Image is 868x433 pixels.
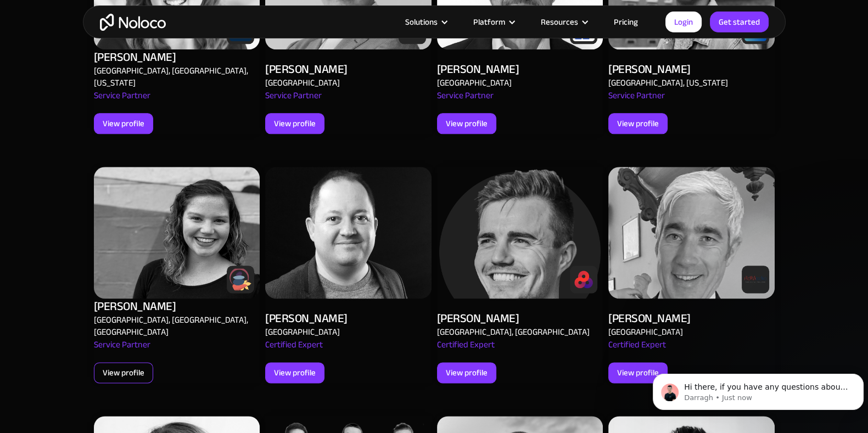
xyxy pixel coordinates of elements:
div: Solutions [405,15,438,29]
div: Service Partner [437,89,494,113]
img: Alex Vyshnevskiy - Noloco app builder Expert [94,167,260,299]
div: View profile [617,365,659,380]
div: [GEOGRAPHIC_DATA] [608,326,683,338]
div: Certified Expert [608,338,666,362]
a: Get started [710,12,769,32]
div: Certified Expert [437,338,495,362]
div: Service Partner [94,338,150,362]
div: Certified Expert [265,338,323,362]
div: Service Partner [608,89,665,113]
a: Alex Vyshnevskiy - Noloco app builder Expert[PERSON_NAME][GEOGRAPHIC_DATA]Certified ExpertView pr... [265,153,432,397]
div: [PERSON_NAME] [437,61,519,77]
img: Alex Vyshnevskiy - Noloco app builder Expert [437,167,603,299]
iframe: Intercom notifications message [648,351,868,428]
div: [PERSON_NAME] [94,299,176,314]
div: View profile [446,116,488,131]
div: [GEOGRAPHIC_DATA], [GEOGRAPHIC_DATA] [437,326,590,338]
div: Resources [541,15,578,29]
div: [PERSON_NAME] [608,61,691,77]
a: Pricing [600,15,652,29]
div: View profile [617,116,659,131]
div: [GEOGRAPHIC_DATA], [US_STATE] [608,77,728,89]
div: View profile [274,365,316,380]
div: [PERSON_NAME] [265,61,348,77]
a: Alex Vyshnevskiy - Noloco app builder Expert[PERSON_NAME][GEOGRAPHIC_DATA], [GEOGRAPHIC_DATA], [G... [94,153,260,397]
div: View profile [446,365,488,380]
div: [GEOGRAPHIC_DATA] [265,77,340,89]
a: home [100,14,166,31]
img: Alex Vyshnevskiy - Noloco app builder Expert [265,167,432,299]
div: View profile [103,116,144,131]
div: Service Partner [265,89,322,113]
div: Platform [460,15,527,29]
div: Service Partner [94,89,150,113]
div: Platform [473,15,505,29]
div: [GEOGRAPHIC_DATA], [GEOGRAPHIC_DATA], [US_STATE] [94,65,255,89]
div: [PERSON_NAME] [265,311,348,326]
a: Login [665,12,702,32]
div: View profile [103,365,144,380]
div: [PERSON_NAME] [608,311,691,326]
a: Alex Vyshnevskiy - Noloco app builder Expert[PERSON_NAME][GEOGRAPHIC_DATA], [GEOGRAPHIC_DATA]Cert... [437,153,603,397]
div: Solutions [391,15,460,29]
div: [GEOGRAPHIC_DATA] [437,77,512,89]
div: [PERSON_NAME] [94,49,176,65]
a: Alex Vyshnevskiy - Noloco app builder Expert[PERSON_NAME][GEOGRAPHIC_DATA]Certified ExpertView pr... [608,153,775,397]
div: Resources [527,15,600,29]
div: [GEOGRAPHIC_DATA] [265,326,340,338]
div: [GEOGRAPHIC_DATA], [GEOGRAPHIC_DATA], [GEOGRAPHIC_DATA] [94,314,255,338]
div: View profile [274,116,316,131]
img: Alex Vyshnevskiy - Noloco app builder Expert [608,167,775,299]
div: [PERSON_NAME] [437,311,519,326]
